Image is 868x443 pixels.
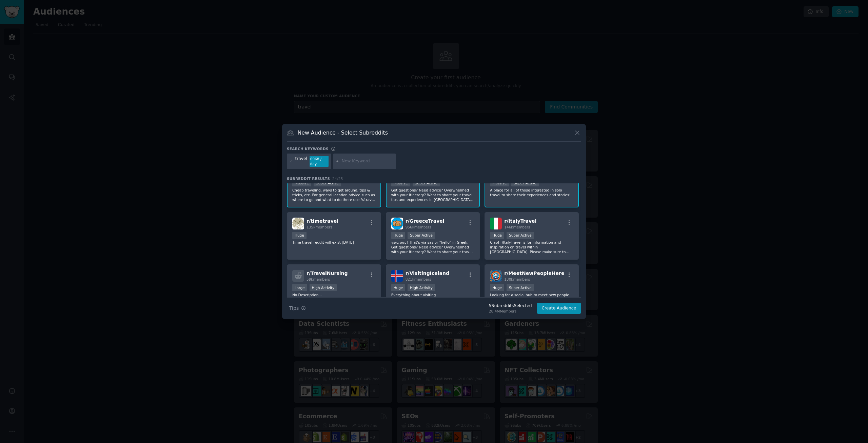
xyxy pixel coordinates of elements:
h3: New Audience - Select Subreddits [298,129,388,136]
div: Super Active [408,232,435,239]
span: r/ timetravel [307,218,338,224]
p: No Description... [292,293,376,297]
span: Subreddit Results [287,176,330,181]
span: 135k members [307,225,332,229]
span: r/ VisitingIceland [406,270,449,276]
p: Ciao! r/ItalyTravel is for information and inspiration on travel within [GEOGRAPHIC_DATA]. Please... [490,240,573,254]
div: Super Active [507,232,534,239]
p: A place for all of those interested in solo travel to share their experiences and stories! [490,188,573,197]
p: Got questions? Need advice? Overwhelmed with your itinerary? Want to share your travel tips and e... [391,188,475,202]
button: Create Audience [537,303,581,314]
span: Tips [289,305,299,312]
div: Huge [292,232,307,239]
img: GreeceTravel [391,218,403,229]
span: r/ GreeceTravel [406,218,445,224]
div: Huge [391,284,406,291]
div: Huge [391,232,406,239]
div: 28.4M Members [489,309,532,314]
div: 6968 / day [310,156,329,167]
span: 24 / 25 [332,177,343,181]
span: 821k members [406,277,431,281]
input: New Keyword [342,158,393,164]
span: 146k members [504,225,530,229]
span: 130k members [504,277,530,281]
button: Tips [287,302,308,314]
p: Looking for a social hub to meet new people and forge new friendships? Whether you're seeking dai... [490,293,573,307]
h3: Search keywords [287,146,329,151]
div: High Activity [310,284,337,291]
div: High Activity [408,284,435,291]
p: Everything about visiting [GEOGRAPHIC_DATA]. Get your questions answered and share any tips and a... [391,293,475,307]
img: ItalyTravel [490,218,502,229]
p: Cheap traveling, ways to get around, tips & tricks, etc. For general location advice such as wher... [292,188,376,202]
img: timetravel [292,218,304,229]
img: VisitingIceland [391,270,403,282]
div: Huge [490,284,504,291]
img: MeetNewPeopleHere [490,270,502,282]
div: 5 Subreddit s Selected [489,303,532,309]
p: Time travel reddit will exist [DATE] [292,240,376,245]
span: 956k members [406,225,431,229]
p: γεια σας! That's yia sas or "hello" in Greek. Got questions? Need advice? Overwhelmed with your i... [391,240,475,254]
div: travel [295,156,308,167]
span: 59k members [307,277,330,281]
span: r/ MeetNewPeopleHere [504,270,564,276]
div: Super Active [507,284,534,291]
span: r/ TravelNursing [307,270,348,276]
div: Large [292,284,307,291]
div: Huge [490,232,504,239]
span: r/ ItalyTravel [504,218,536,224]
